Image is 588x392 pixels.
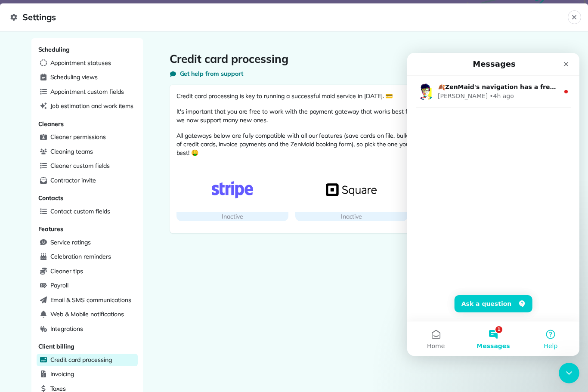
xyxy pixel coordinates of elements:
[37,368,138,381] a: Invoicing
[50,161,110,170] span: Cleaner custom fields
[50,87,124,96] span: Appointment custom fields
[37,250,138,263] a: Celebration reminders
[222,213,243,220] span: Inactive
[176,92,435,100] p: Credit card processing is key to running a successful maid service in [DATE]. 💳
[37,354,138,367] a: Credit card processing
[50,252,111,261] span: Celebration reminders
[37,145,138,158] a: Cleaning teams
[170,69,243,78] button: Get help from support
[50,267,84,275] span: Cleaner tips
[37,57,138,70] a: Appointment statuses
[50,133,106,141] span: Cleaner permissions
[207,181,258,198] img: Stripe
[50,355,112,364] span: Credit card processing
[50,238,91,247] span: Service ratings
[38,194,64,202] span: Contacts
[37,205,138,218] a: Contact custom fields
[37,131,138,144] a: Cleaner permissions
[37,160,138,173] a: Cleaner custom fields
[37,294,138,307] a: Email & SMS communications
[50,147,93,156] span: Cleaning teams
[37,265,138,278] a: Cleaner tips
[568,10,581,24] button: Close
[50,207,110,216] span: Contact custom fields
[176,107,435,124] p: It's important that you are free to work with the payment gateway that works best for you so we n...
[50,59,111,67] span: Appointment statuses
[10,10,568,24] span: Settings
[37,71,138,84] a: Scheduling views
[50,281,69,290] span: Payroll
[176,131,435,157] p: All gateways below are fully compatible with all our features (save cards on file, bulk charge of...
[326,181,377,198] img: Square
[50,102,134,110] span: Job estimation and work items
[50,296,131,304] span: Email & SMS communications
[170,52,534,66] h1: Credit card processing
[50,73,98,81] span: Scheduling views
[50,324,84,333] span: Integrations
[180,69,243,78] span: Get help from support
[50,176,96,185] span: Contractor invite
[37,279,138,292] a: Payroll
[37,86,138,99] a: Appointment custom fields
[37,323,138,336] a: Integrations
[38,225,64,233] span: Features
[559,363,579,383] iframe: Intercom live chat
[37,100,138,113] a: Job estimation and work items
[38,46,70,53] span: Scheduling
[50,310,124,318] span: Web & Mobile notifications
[38,343,74,350] span: Client billing
[37,174,138,187] a: Contractor invite
[38,120,64,128] span: Cleaners
[50,370,74,378] span: Invoicing
[37,308,138,321] a: Web & Mobile notifications
[341,213,362,220] span: Inactive
[37,236,138,249] a: Service ratings
[407,53,579,356] iframe: Intercom live chat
